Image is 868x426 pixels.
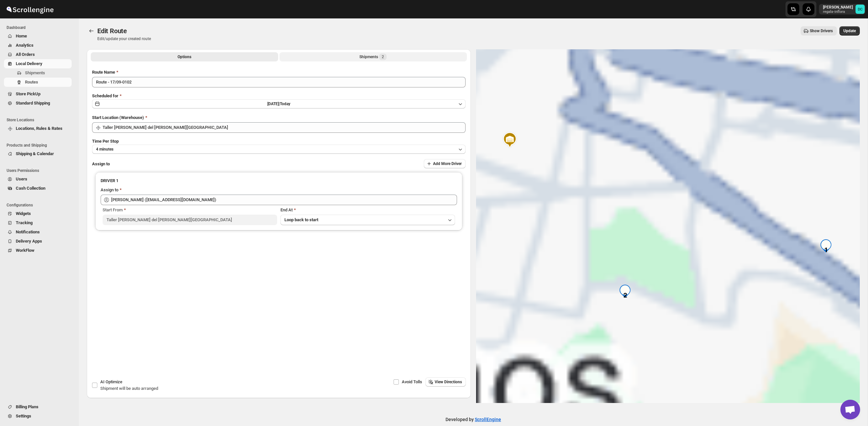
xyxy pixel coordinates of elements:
[810,28,833,34] span: Show Drivers
[618,289,632,302] div: 2
[4,218,72,227] button: Tracking
[4,209,72,218] button: Widgets
[100,379,122,384] span: AI Optimize
[92,115,144,120] span: Start Location (Warehouse)
[7,25,74,30] span: Dashboard
[4,41,72,50] button: Analytics
[279,52,467,61] button: Selected Shipments
[433,161,462,166] span: Add More Driver
[16,239,42,244] span: Delivery Apps
[5,1,55,17] img: ScrollEngine
[16,248,35,253] span: WorkFlow
[4,412,72,421] button: Settings
[111,195,457,205] input: Search assignee
[92,139,119,144] span: Time Per Stop
[16,220,33,225] span: Tracking
[4,50,72,59] button: All Orders
[16,52,35,57] span: All Orders
[92,70,115,75] span: Route Name
[16,43,34,48] span: Analytics
[91,52,278,61] button: All Route Options
[475,417,501,422] a: ScrollEngine
[16,151,54,156] span: Shipping & Calendar
[97,27,127,35] span: Edit Route
[92,145,466,154] button: 4 minutes
[823,5,853,10] p: [PERSON_NAME]
[4,237,72,246] button: Delivery Apps
[103,122,466,133] input: Search location
[267,102,280,106] span: [DATE] |
[25,70,45,75] span: Shipments
[4,184,72,193] button: Cash Collection
[843,28,856,34] span: Update
[16,229,40,234] span: Notifications
[4,149,72,158] button: Shipping & Calendar
[425,377,466,387] button: View Directions
[4,246,72,255] button: WorkFlow
[840,400,860,419] div: Open chat
[446,416,501,423] p: Developed by
[4,227,72,237] button: Notifications
[359,54,387,60] div: Shipments
[280,102,290,106] span: Today
[7,202,74,208] span: Configurations
[4,402,72,412] button: Billing Plans
[100,386,158,391] span: Shipment will be auto arranged
[4,78,72,87] button: Routes
[16,126,62,131] span: Locations, Rules & Rates
[402,379,422,384] span: Avoid Tolls
[87,26,96,35] button: Routes
[801,26,837,35] button: Show Drivers
[280,207,455,213] div: End At
[92,77,466,87] input: Eg: Bengaluru Route
[25,80,38,84] span: Routes
[7,143,74,148] span: Products and Shipping
[819,243,832,256] div: 1
[4,32,72,41] button: Home
[92,93,118,98] span: Scheduled for
[16,404,38,409] span: Billing Plans
[16,91,40,96] span: Store PickUp
[101,187,118,193] div: Assign to
[4,124,72,133] button: Locations, Rules & Rates
[424,159,466,168] button: Add More Driver
[819,4,865,14] button: User menu
[858,7,862,12] text: DC
[856,5,865,14] span: DAVID CORONADO
[4,68,72,78] button: Shipments
[103,207,123,212] span: Start From
[823,10,853,14] p: regala-inflora
[16,414,31,418] span: Settings
[7,117,74,123] span: Store Locations
[284,217,318,222] span: Loop back to start
[178,54,191,59] span: Options
[280,215,455,225] button: Loop back to start
[97,36,151,41] p: Edit/update your created route
[4,175,72,184] button: Users
[16,101,50,106] span: Standard Shipping
[16,177,27,181] span: Users
[92,99,466,108] button: [DATE]|Today
[16,186,45,191] span: Cash Collection
[839,26,860,35] button: Update
[16,61,42,66] span: Local Delivery
[96,147,113,152] span: 4 minutes
[92,161,110,166] span: Assign to
[7,168,74,173] span: Users Permissions
[435,379,462,385] span: View Directions
[101,177,457,184] h3: DRIVER 1
[382,54,384,59] span: 2
[87,64,471,312] div: All Route Options
[16,211,31,216] span: Widgets
[16,34,27,38] span: Home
